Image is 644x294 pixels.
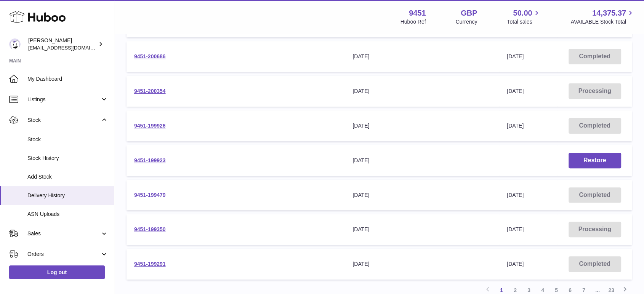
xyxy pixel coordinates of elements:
[507,88,524,94] span: [DATE]
[507,192,524,198] span: [DATE]
[352,157,492,164] div: [DATE]
[27,211,108,218] span: ASN Uploads
[570,18,635,26] span: AVAILABLE Stock Total
[27,230,100,237] span: Sales
[27,173,108,181] span: Add Stock
[592,8,626,18] span: 14,375.37
[400,18,426,26] div: Huboo Ref
[507,53,524,59] span: [DATE]
[27,192,108,199] span: Delivery History
[134,53,166,59] a: 9451-200686
[28,37,97,51] div: [PERSON_NAME]
[461,8,477,18] strong: GBP
[456,18,477,26] div: Currency
[507,226,524,232] span: [DATE]
[134,157,166,163] a: 9451-199923
[507,8,541,26] a: 50.00 Total sales
[352,122,492,129] div: [DATE]
[134,226,166,232] a: 9451-199350
[27,75,108,83] span: My Dashboard
[352,88,492,95] div: [DATE]
[507,18,541,26] span: Total sales
[570,8,635,26] a: 14,375.37 AVAILABLE Stock Total
[352,53,492,60] div: [DATE]
[569,153,621,168] button: Restore
[134,192,166,198] a: 9451-199479
[507,123,524,129] span: [DATE]
[27,155,108,162] span: Stock History
[352,260,492,268] div: [DATE]
[27,136,108,143] span: Stock
[28,45,112,51] span: [EMAIL_ADDRESS][DOMAIN_NAME]
[352,226,492,233] div: [DATE]
[9,38,21,50] img: internalAdmin-9451@internal.huboo.com
[134,123,166,129] a: 9451-199926
[9,265,105,279] a: Log out
[507,261,524,267] span: [DATE]
[27,96,100,103] span: Listings
[409,8,426,18] strong: 9451
[513,8,532,18] span: 50.00
[134,88,166,94] a: 9451-200354
[27,251,100,258] span: Orders
[27,117,100,124] span: Stock
[134,261,166,267] a: 9451-199291
[352,192,492,199] div: [DATE]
